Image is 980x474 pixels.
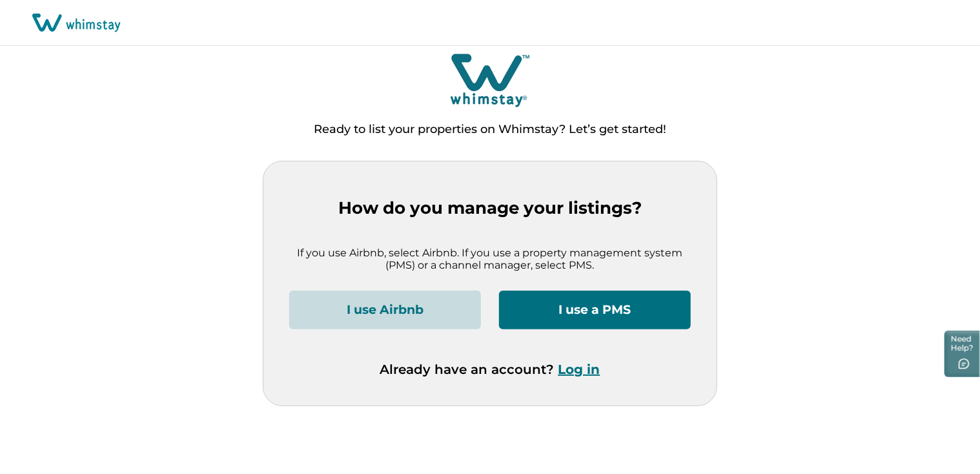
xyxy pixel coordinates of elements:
p: Ready to list your properties on Whimstay? Let’s get started! [314,123,666,136]
button: I use Airbnb [289,291,481,329]
p: Already have an account? [380,362,600,377]
p: If you use Airbnb, select Airbnb. If you use a property management system (PMS) or a channel mana... [289,247,691,272]
p: How do you manage your listings? [289,198,691,218]
button: I use a PMS [499,291,691,329]
button: Log in [558,362,600,377]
